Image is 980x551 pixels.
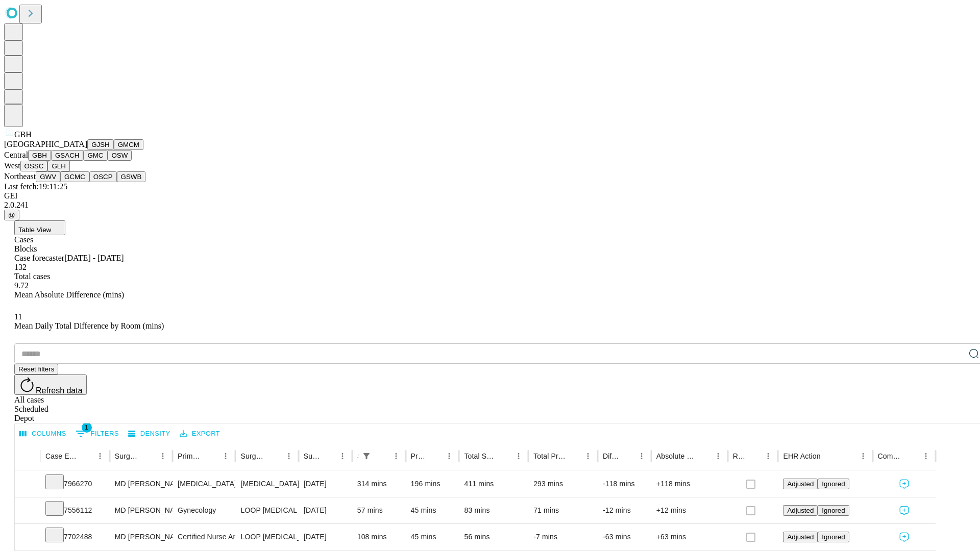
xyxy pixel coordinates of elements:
[359,449,374,463] button: Show filters
[240,524,293,550] div: LOOP [MEDICAL_DATA] EXCISION PROCEDURE
[304,524,347,550] div: [DATE]
[4,210,19,220] button: @
[14,220,65,235] button: Table View
[533,524,593,550] div: -7 mins
[4,140,87,148] span: [GEOGRAPHIC_DATA]
[783,452,820,460] div: EHR Action
[178,452,203,460] div: Primary Service
[533,452,566,460] div: Total Predicted Duration
[178,471,230,497] div: [MEDICAL_DATA]
[83,150,107,161] button: GMC
[4,151,28,159] span: Central
[18,365,54,373] span: Reset filters
[79,449,93,463] button: Sort
[464,524,523,550] div: 56 mins
[93,449,107,463] button: Menu
[787,480,814,488] span: Adjusted
[411,452,427,460] div: Predicted In Room Duration
[304,452,320,460] div: Surgery Date
[357,524,401,550] div: 108 mins
[141,449,156,463] button: Sort
[411,471,454,497] div: 196 mins
[20,529,35,546] button: Expand
[14,312,22,321] span: 11
[45,471,105,497] div: 7966270
[45,524,105,550] div: 7702488
[656,497,723,523] div: +12 mins
[20,161,48,171] button: OSSC
[8,211,15,219] span: @
[656,524,723,550] div: +63 mins
[115,497,167,523] div: MD [PERSON_NAME]
[36,171,60,182] button: GWV
[73,425,121,442] button: Show filters
[64,254,124,262] span: [DATE] - [DATE]
[14,281,29,290] span: 9.72
[511,449,526,463] button: Menu
[17,426,69,442] button: Select columns
[603,452,619,460] div: Difference
[818,532,849,542] button: Ignored
[156,449,170,463] button: Menu
[603,471,646,497] div: -118 mins
[304,497,347,523] div: [DATE]
[14,272,50,281] span: Total cases
[178,497,230,523] div: Gynecology
[464,471,523,497] div: 411 mins
[115,452,140,460] div: Surgeon Name
[82,422,92,433] span: 1
[822,507,845,514] span: Ignored
[115,471,167,497] div: MD [PERSON_NAME]
[389,449,403,463] button: Menu
[442,449,456,463] button: Menu
[14,263,27,271] span: 132
[783,505,818,516] button: Adjusted
[60,171,89,182] button: GCMC
[357,471,401,497] div: 314 mins
[428,449,442,463] button: Sort
[620,449,634,463] button: Sort
[4,191,976,201] div: GEI
[267,449,282,463] button: Sort
[603,524,646,550] div: -63 mins
[218,449,233,463] button: Menu
[878,452,903,460] div: Comments
[20,502,35,520] button: Expand
[89,171,117,182] button: OSCP
[14,130,32,139] span: GBH
[87,139,114,150] button: GJSH
[14,364,58,374] button: Reset filters
[822,449,836,463] button: Sort
[4,172,36,181] span: Northeast
[204,449,218,463] button: Sort
[108,150,132,161] button: OSW
[747,449,761,463] button: Sort
[126,426,173,442] button: Density
[240,452,266,460] div: Surgery Name
[822,480,845,488] span: Ignored
[321,449,335,463] button: Sort
[240,497,293,523] div: LOOP [MEDICAL_DATA] EXCISION PROCEDURE
[711,449,725,463] button: Menu
[634,449,649,463] button: Menu
[14,374,87,395] button: Refresh data
[335,449,350,463] button: Menu
[14,254,64,262] span: Case forecaster
[282,449,296,463] button: Menu
[4,182,67,191] span: Last fetch: 19:11:25
[14,290,124,299] span: Mean Absolute Difference (mins)
[117,171,146,182] button: GSWB
[818,479,849,489] button: Ignored
[14,321,164,330] span: Mean Daily Total Difference by Room (mins)
[567,449,581,463] button: Sort
[45,452,78,460] div: Case Epic Id
[787,533,814,541] span: Adjusted
[357,452,358,460] div: Scheduled In Room Duration
[818,505,849,516] button: Ignored
[4,161,20,170] span: West
[787,507,814,514] span: Adjusted
[178,524,230,550] div: Certified Nurse Anesthetist
[497,449,511,463] button: Sort
[656,452,696,460] div: Absolute Difference
[904,449,919,463] button: Sort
